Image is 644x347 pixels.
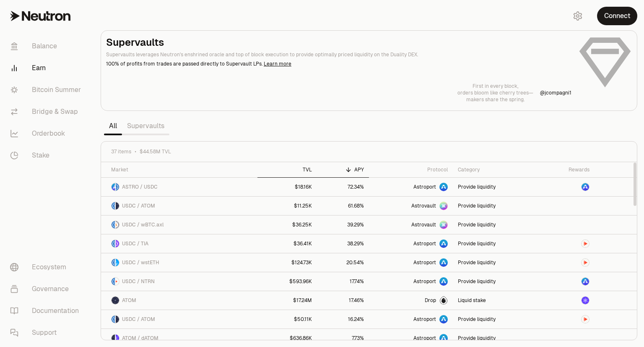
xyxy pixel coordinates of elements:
[112,297,119,304] img: ATOM Logo
[3,145,91,166] a: Stake
[453,234,539,253] a: Provide liquidity
[597,7,637,25] button: Connect
[257,178,317,196] a: $18.16K
[116,259,119,266] img: wstETH Logo
[257,291,317,310] a: $17.24M
[413,259,436,266] span: Astroport
[411,221,436,228] span: Astrovault
[106,51,571,58] p: Supervaults leverages Neutron's enshrined oracle and top of block execution to provide optimally ...
[539,234,595,253] a: NTRN Logo
[3,35,91,57] a: Balance
[374,166,448,173] div: Protocol
[257,272,317,291] a: $593.96K
[317,253,369,272] a: 20.54%
[411,202,436,209] span: Astrovault
[122,202,155,209] span: USDC / ATOM
[369,253,453,272] a: Astroport
[322,166,364,173] div: APY
[101,216,257,234] a: USDC LogowBTC.axl LogoUSDC / wBTC.axl
[264,60,291,67] a: Learn more
[101,310,257,329] a: USDC LogoATOM LogoUSDC / ATOM
[101,178,257,196] a: ASTRO LogoUSDC LogoASTRO / USDC
[317,197,369,215] a: 61.68%
[257,234,317,253] a: $36.41K
[369,197,453,215] a: Astrovault
[122,297,136,304] span: ATOM
[453,216,539,234] a: Provide liquidity
[413,278,436,285] span: Astroport
[453,272,539,291] a: Provide liquidity
[112,183,115,191] img: ASTRO Logo
[457,83,533,89] p: First in every block,
[453,291,539,310] a: Liquid stake
[257,310,317,329] a: $50.11K
[116,221,119,229] img: wBTC.axl Logo
[257,253,317,272] a: $124.73K
[425,297,436,304] span: Drop
[112,240,115,247] img: USDC Logo
[257,216,317,234] a: $36.25K
[369,216,453,234] a: Astrovault
[122,335,158,342] span: ATOM / dATOM
[3,278,91,300] a: Governance
[116,315,119,323] img: ATOM Logo
[122,184,158,190] span: ASTRO / USDC
[3,322,91,344] a: Support
[369,291,453,310] a: Drop
[582,240,589,247] img: NTRN Logo
[112,202,115,210] img: USDC Logo
[453,197,539,215] a: Provide liquidity
[453,178,539,196] a: Provide liquidity
[317,310,369,329] a: 16.24%
[539,272,595,291] a: ASTRO Logo
[317,272,369,291] a: 17.74%
[3,256,91,278] a: Ecosystem
[458,166,534,173] div: Category
[582,315,589,323] img: NTRN Logo
[106,36,571,49] h2: Supervaults
[101,253,257,272] a: USDC LogowstETH LogoUSDC / wstETH
[122,240,148,247] span: USDC / TIA
[116,183,119,191] img: USDC Logo
[453,253,539,272] a: Provide liquidity
[122,118,169,134] a: Supervaults
[101,291,257,310] a: ATOM LogoATOM
[369,178,453,196] a: Astroport
[317,178,369,196] a: 72.34%
[317,216,369,234] a: 39.29%
[116,240,119,247] img: TIA Logo
[140,148,171,155] span: $44.58M TVL
[112,334,115,342] img: ATOM Logo
[101,272,257,291] a: USDC LogoNTRN LogoUSDC / NTRN
[453,310,539,329] a: Provide liquidity
[413,316,436,323] span: Astroport
[112,259,115,266] img: USDC Logo
[122,278,155,285] span: USDC / NTRN
[582,183,589,191] img: ASTRO Logo
[369,234,453,253] a: Astroport
[112,278,115,285] img: USDC Logo
[582,297,589,304] img: dATOM Logo
[413,184,436,190] span: Astroport
[413,240,436,247] span: Astroport
[457,83,533,103] a: First in every block,orders bloom like cherry trees—makers share the spring.
[116,202,119,210] img: ATOM Logo
[3,123,91,145] a: Orderbook
[539,310,595,329] a: NTRN Logo
[122,316,155,323] span: USDC / ATOM
[540,89,571,96] a: @jcompagni1
[257,197,317,215] a: $11.25K
[539,291,595,310] a: dATOM Logo
[122,221,164,228] span: USDC / wBTC.axl
[262,166,312,173] div: TVL
[116,278,119,285] img: NTRN Logo
[116,334,119,342] img: dATOM Logo
[106,60,571,68] p: 100% of profits from trades are passed directly to Supervault LPs.
[112,315,115,323] img: USDC Logo
[582,278,589,285] img: ASTRO Logo
[539,253,595,272] a: NTRN Logo
[111,148,131,155] span: 37 items
[540,89,571,96] p: @ jcompagni1
[3,57,91,79] a: Earn
[457,96,533,103] p: makers share the spring.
